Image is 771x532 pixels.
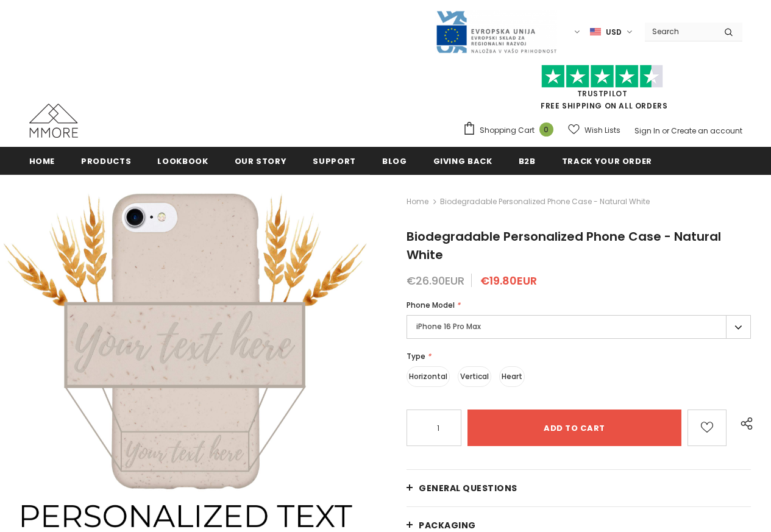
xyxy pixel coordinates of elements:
img: USD [590,27,601,37]
a: Shopping Cart 0 [463,121,560,140]
a: General Questions [407,470,751,506]
span: €19.80EUR [480,273,537,288]
a: Create an account [671,126,742,136]
a: Trustpilot [577,88,628,99]
span: Lookbook [157,155,208,167]
span: Giving back [433,155,492,167]
a: Giving back [433,147,492,174]
span: Phone Model [407,300,455,310]
span: PACKAGING [419,519,476,531]
a: support [313,147,356,174]
span: €26.90EUR [407,273,464,288]
a: Wish Lists [568,119,620,141]
input: Search Site [645,23,715,40]
a: Our Story [235,147,287,174]
a: Products [81,147,131,174]
a: Blog [382,147,407,174]
img: MMORE Cases [29,104,78,138]
img: Trust Pilot Stars [541,65,663,88]
span: Products [81,155,131,167]
span: Our Story [235,155,287,167]
span: USD [606,26,622,38]
span: Biodegradable Personalized Phone Case - Natural White [407,228,721,263]
span: Wish Lists [584,124,620,137]
span: General Questions [419,482,517,494]
label: Heart [499,366,525,387]
span: Track your order [562,155,652,167]
a: Home [407,194,428,209]
input: Add to cart [467,410,681,446]
span: or [662,126,669,136]
label: iPhone 16 Pro Max [407,315,751,339]
img: Javni Razpis [435,10,557,54]
label: Vertical [458,366,491,387]
span: B2B [519,155,536,167]
a: Lookbook [157,147,208,174]
a: B2B [519,147,536,174]
span: Home [29,155,55,167]
span: FREE SHIPPING ON ALL ORDERS [463,70,742,111]
a: Javni Razpis [435,26,557,37]
span: Biodegradable Personalized Phone Case - Natural White [440,194,650,209]
span: Shopping Cart [480,124,535,137]
label: Horizontal [407,366,450,387]
a: Track your order [562,147,652,174]
a: Sign In [634,126,660,136]
span: support [313,155,356,167]
a: Home [29,147,55,174]
span: 0 [539,122,553,137]
span: Blog [382,155,407,167]
span: Type [407,351,425,361]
